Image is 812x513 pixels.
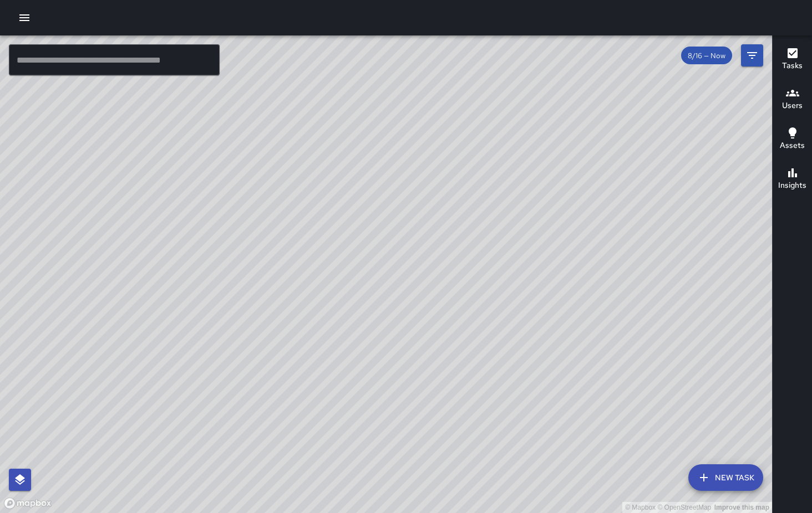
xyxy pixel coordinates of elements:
[778,179,806,192] h6: Insights
[773,80,812,120] button: Users
[688,464,763,491] button: New Task
[782,60,803,72] h6: Tasks
[681,51,732,60] span: 8/16 — Now
[741,44,763,66] button: Filters
[773,120,812,160] button: Assets
[782,100,803,112] h6: Users
[773,40,812,80] button: Tasks
[780,140,805,152] h6: Assets
[773,160,812,199] button: Insights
